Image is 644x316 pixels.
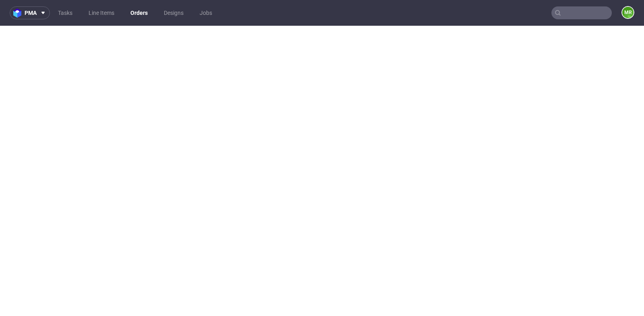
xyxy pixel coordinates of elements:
[13,8,25,18] img: logo
[195,6,217,19] a: Jobs
[53,6,77,19] a: Tasks
[10,6,50,19] button: pma
[25,10,37,16] span: pma
[159,6,188,19] a: Designs
[84,6,119,19] a: Line Items
[622,7,634,18] figcaption: MR
[126,6,153,19] a: Orders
